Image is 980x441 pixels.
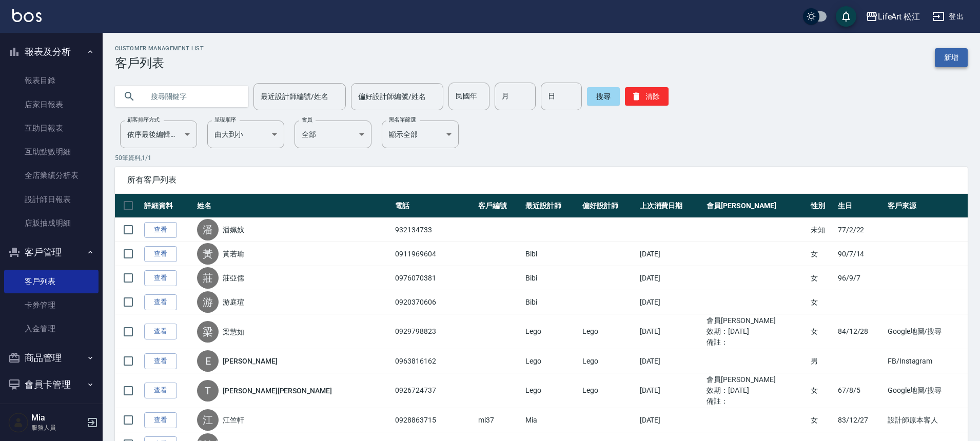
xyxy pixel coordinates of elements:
[197,219,219,240] div: 潘
[523,194,580,218] th: 最近設計師
[587,87,620,106] button: 搜尋
[808,349,835,373] td: 男
[12,9,42,22] img: Logo
[223,273,244,283] a: 莊亞儒
[523,266,580,290] td: Bibi
[393,290,476,314] td: 0920370606
[476,408,523,432] td: mi37
[523,242,580,266] td: Bibi
[637,194,704,218] th: 上次消費日期
[393,242,476,266] td: 0911969604
[144,222,177,238] a: 查看
[523,314,580,349] td: Lego
[4,345,99,371] button: 商品管理
[302,116,312,124] label: 會員
[808,408,835,432] td: 女
[808,266,835,290] td: 女
[523,408,580,432] td: Mia
[223,225,244,235] a: 潘姵妏
[389,116,416,124] label: 黑名單篩選
[4,69,99,92] a: 報表目錄
[4,270,99,293] a: 客戶列表
[928,7,968,26] button: 登出
[707,337,806,348] ul: 備註：
[523,373,580,408] td: Lego
[835,266,885,290] td: 96/9/7
[580,314,637,349] td: Lego
[393,218,476,242] td: 932134733
[197,243,219,265] div: 黃
[885,373,968,408] td: Google地圖/搜尋
[31,413,84,423] h5: Mia
[4,93,99,116] a: 店家日報表
[523,290,580,314] td: Bibi
[144,294,177,310] a: 查看
[194,194,393,218] th: 姓名
[808,242,835,266] td: 女
[207,121,284,148] div: 由大到小
[4,38,99,65] button: 報表及分析
[120,121,197,148] div: 依序最後編輯時間
[878,10,920,23] div: LifeArt 松江
[580,373,637,408] td: Lego
[197,321,219,343] div: 梁
[707,315,806,326] ul: 會員[PERSON_NAME]
[127,175,955,185] span: 所有客戶列表
[885,408,968,432] td: 設計師原本客人
[223,386,332,396] a: [PERSON_NAME][PERSON_NAME]
[197,380,219,402] div: T
[115,153,968,163] p: 50 筆資料, 1 / 1
[144,353,177,369] a: 查看
[197,350,219,372] div: E
[144,246,177,262] a: 查看
[835,194,885,218] th: 生日
[808,373,835,408] td: 女
[580,194,637,218] th: 偏好設計師
[214,116,236,124] label: 呈現順序
[637,408,704,432] td: [DATE]
[885,194,968,218] th: 客戶來源
[393,373,476,408] td: 0926724737
[885,349,968,373] td: FB/Instagram
[836,6,856,27] button: save
[4,397,99,424] button: 紅利點數設定
[223,249,244,259] a: 黃若瑜
[197,267,219,289] div: 莊
[393,408,476,432] td: 0928863715
[144,324,177,339] a: 查看
[637,314,704,349] td: [DATE]
[637,373,704,408] td: [DATE]
[144,83,240,110] input: 搜尋關鍵字
[127,116,160,124] label: 顧客排序方式
[4,188,99,211] a: 設計師日報表
[625,87,669,106] button: 清除
[393,349,476,373] td: 0963816162
[197,291,219,313] div: 游
[393,314,476,349] td: 0929798823
[197,409,219,431] div: 江
[144,270,177,286] a: 查看
[835,408,885,432] td: 83/12/27
[835,314,885,349] td: 84/12/28
[115,45,204,52] h2: Customer Management List
[4,211,99,235] a: 店販抽成明細
[393,194,476,218] th: 電話
[808,218,835,242] td: 未知
[4,116,99,140] a: 互助日報表
[223,327,244,337] a: 梁慧如
[4,293,99,317] a: 卡券管理
[115,56,204,70] h3: 客戶列表
[223,415,244,425] a: 江竺軒
[637,349,704,373] td: [DATE]
[142,194,194,218] th: 詳細資料
[707,396,806,407] ul: 備註：
[4,239,99,266] button: 客戶管理
[935,48,968,67] a: 新增
[295,121,371,148] div: 全部
[704,194,808,218] th: 會員[PERSON_NAME]
[523,349,580,373] td: Lego
[707,385,806,396] ul: 效期： [DATE]
[4,140,99,164] a: 互助點數明細
[144,412,177,428] a: 查看
[835,218,885,242] td: 77/2/22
